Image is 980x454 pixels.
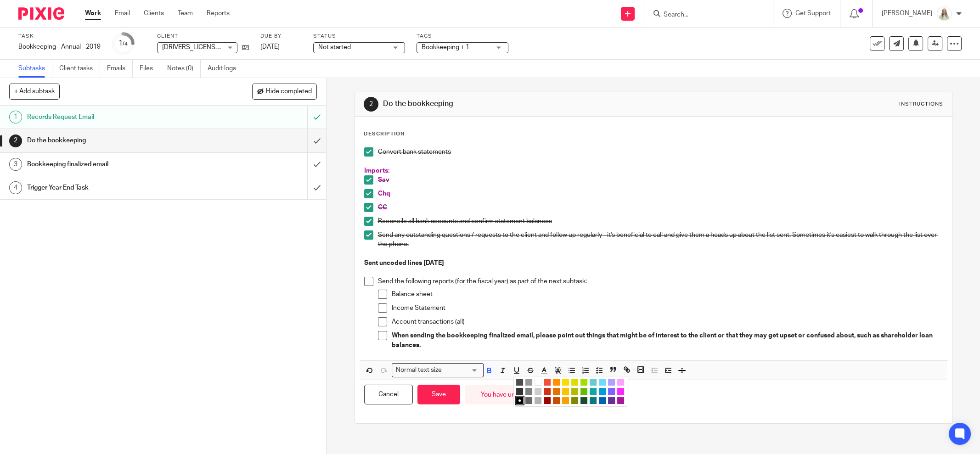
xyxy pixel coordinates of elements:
[899,101,943,108] div: Instructions
[562,379,569,386] li: color:#FCDC00
[167,60,201,78] a: Notes (0)
[544,388,551,395] li: color:#D33115
[27,157,208,171] h1: Bookkeeping finalized email
[27,134,208,147] h1: Do the bookkeeping
[535,388,541,395] li: color:#CCCCCC
[608,388,615,395] li: color:#7B64FF
[364,385,413,404] button: Cancel
[392,290,943,299] p: Balance sheet
[208,60,243,78] a: Audit logs
[378,277,943,286] p: Send the following reports (for the fiscal year) as part of the next subtask:
[544,397,551,404] li: color:#9F0500
[123,41,128,46] small: /4
[252,84,317,99] button: Hide completed
[394,365,444,375] span: Normal text size
[580,388,587,395] li: color:#68BC00
[663,11,745,19] input: Search
[417,33,508,40] label: Tags
[364,260,444,266] strong: Sent uncoded lines [DATE]
[599,397,606,404] li: color:#0062B1
[118,38,128,49] div: 1
[544,379,551,386] li: color:#F44E3B
[378,204,387,211] span: CC
[525,379,532,386] li: color:#999999
[9,181,22,194] div: 4
[107,60,133,78] a: Emails
[525,397,532,404] li: color:#666666
[378,177,389,183] span: Sav
[580,397,587,404] li: color:#194D33
[364,97,378,112] div: 2
[27,181,208,195] h1: Trigger Year End Task
[157,33,249,40] label: Client
[27,110,208,124] h1: Records Request Email
[562,388,569,395] li: color:#FCC400
[59,60,100,78] a: Client tasks
[608,379,615,386] li: color:#AEA1FF
[516,388,523,395] li: color:#333333
[144,9,164,18] a: Clients
[392,303,943,313] p: Income Statement
[535,379,541,386] li: color:#FFFFFF
[392,317,943,326] p: Account transactions (all)
[85,9,101,18] a: Work
[392,332,934,348] strong: When sending the bookkeeping finalized email, please point out things that might be of interest t...
[445,365,478,375] input: Search for option
[115,9,130,18] a: Email
[590,397,597,404] li: color:#0C797D
[795,10,831,17] span: Get Support
[378,191,390,197] span: Chq
[9,84,60,99] button: + Add subtask
[516,397,523,404] li: color:#000000
[590,379,597,386] li: color:#68CCCA
[18,42,101,51] div: Bookkeeping - Annual - 2019
[599,379,606,386] li: color:#73D8FF
[417,385,460,404] button: Save
[553,397,560,404] li: color:#C45100
[571,379,578,386] li: color:#DBDF00
[9,111,22,123] div: 1
[18,33,101,40] label: Task
[378,147,943,157] p: Convert bank statements
[162,44,340,50] span: [DRIVERS_LICENSE_NUMBER] Alberta Ltd. ([PERSON_NAME])
[617,379,624,386] li: color:#FDA1FF
[378,230,943,249] p: Send any outstanding questions / requests to the client and follow up regularly - it's beneficial...
[937,6,952,21] img: Headshot%2011-2024%20white%20background%20square%202.JPG
[313,33,405,40] label: Status
[882,9,932,18] p: [PERSON_NAME]
[553,388,560,395] li: color:#E27300
[617,397,624,404] li: color:#AB149E
[364,130,405,138] p: Description
[266,88,312,95] span: Hide completed
[617,388,624,395] li: color:#FA28FF
[516,379,523,386] li: color:#4D4D4D
[383,99,673,109] h1: Do the bookkeeping
[178,9,193,18] a: Team
[553,379,560,386] li: color:#FE9200
[18,60,52,78] a: Subtasks
[535,397,541,404] li: color:#B3B3B3
[364,168,389,174] span: Imports:
[140,60,160,78] a: Files
[422,44,469,50] span: Bookkeeping + 1
[18,7,64,20] img: Pixie
[562,397,569,404] li: color:#FB9E00
[465,385,574,404] div: You have unsaved changes
[608,397,615,404] li: color:#653294
[318,44,351,50] span: Not started
[513,376,628,407] div: Compact color picker
[525,388,532,395] li: color:#808080
[599,388,606,395] li: color:#009CE0
[260,33,302,40] label: Due by
[571,388,578,395] li: color:#B0BC00
[392,363,484,377] div: Search for option
[9,158,22,171] div: 3
[207,9,230,18] a: Reports
[571,397,578,404] li: color:#808900
[260,44,280,50] span: [DATE]
[9,135,22,147] div: 2
[590,388,597,395] li: color:#16A5A5
[580,379,587,386] li: color:#A4DD00
[378,217,943,226] p: Reconcile all bank accounts and confirm statement balances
